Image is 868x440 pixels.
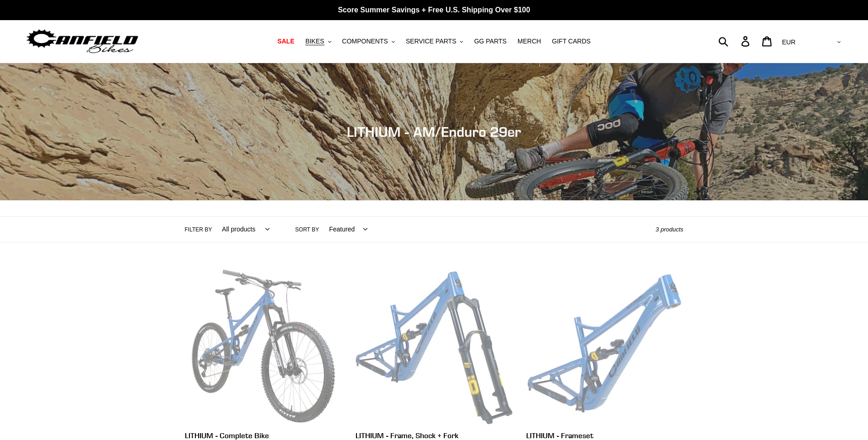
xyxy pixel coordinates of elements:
span: COMPONENTS [342,38,388,45]
input: Search [723,31,747,51]
a: GIFT CARDS [547,35,595,48]
span: GG PARTS [474,38,507,45]
span: BIKES [305,38,324,45]
span: LITHIUM - AM/Enduro 29er [347,123,521,140]
button: BIKES [301,35,335,48]
a: GG PARTS [469,35,511,48]
button: SERVICE PARTS [401,35,468,48]
label: Sort by [295,225,319,234]
span: SERVICE PARTS [406,38,456,45]
span: 3 products [656,226,684,233]
a: MERCH [513,35,545,48]
button: COMPONENTS [338,35,399,48]
img: Canfield Bikes [25,27,140,56]
span: MERCH [518,38,541,45]
span: SALE [277,38,294,45]
span: GIFT CARDS [552,38,591,45]
label: Filter by [185,225,212,234]
a: SALE [273,35,299,48]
